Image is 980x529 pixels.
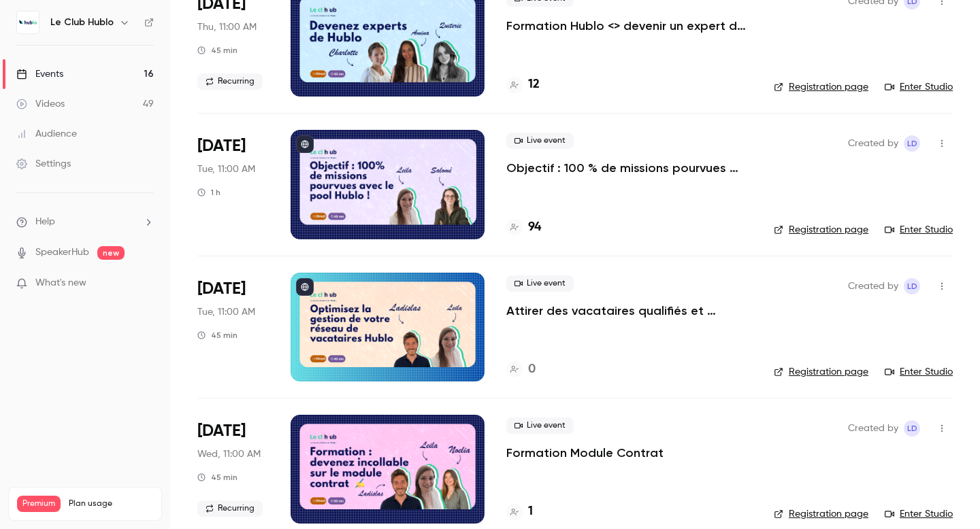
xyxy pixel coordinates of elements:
span: [DATE] [197,278,246,300]
a: Enter Studio [885,365,953,379]
span: LD [907,278,917,294]
span: Recurring [197,73,263,90]
span: Created by [848,278,898,294]
span: Plan usage [69,498,153,509]
a: Attirer des vacataires qualifiés et engagez votre réseau existant [506,303,752,319]
span: Created by [848,135,898,152]
span: [DATE] [197,420,246,442]
h4: 0 [528,360,536,379]
a: Registration page [774,223,868,237]
span: Help [35,215,55,229]
span: Thu, 11:00 AM [197,20,257,34]
span: Live event [506,275,574,292]
span: Recurring [197,500,263,517]
span: Live event [506,417,574,434]
div: Settings [16,157,71,171]
div: 45 min [197,330,238,341]
div: Oct 15 Wed, 11:00 AM (Europe/Paris) [197,415,269,524]
div: Audience [16,127,77,141]
span: Created by [848,420,898,437]
a: 1 [506,502,533,521]
a: Registration page [774,365,868,379]
div: Oct 7 Tue, 11:00 AM (Europe/Paris) [197,130,269,239]
span: Tue, 11:00 AM [197,305,255,319]
a: Registration page [774,507,868,521]
a: Formation Module Contrat [506,445,664,461]
img: Le Club Hublo [17,12,39,33]
a: 12 [506,75,540,94]
a: Enter Studio [885,507,953,521]
a: Enter Studio [885,80,953,94]
span: Live event [506,133,574,149]
h4: 12 [528,75,540,94]
h4: 94 [528,218,541,237]
a: 0 [506,360,536,379]
div: Videos [16,97,65,111]
span: Leila Domec [904,278,920,294]
a: Formation Hublo <> devenir un expert de la plateforme ! [506,18,752,34]
div: Oct 14 Tue, 11:00 AM (Europe/Paris) [197,273,269,381]
span: What's new [35,276,86,290]
iframe: Noticeable Trigger [137,277,154,290]
h6: Le Club Hublo [50,16,114,29]
span: Wed, 11:00 AM [197,447,261,461]
a: SpeakerHub [35,245,89,260]
span: LD [907,135,917,152]
span: Leila Domec [904,420,920,437]
div: 45 min [197,45,238,56]
li: help-dropdown-opener [16,215,154,229]
span: [DATE] [197,135,246,157]
span: Tue, 11:00 AM [197,163,255,176]
a: Registration page [774,80,868,94]
div: 45 min [197,472,238,483]
a: Enter Studio [885,223,953,237]
span: new [97,246,125,260]
span: LD [907,420,917,437]
h4: 1 [528,502,533,521]
div: 1 h [197,187,220,198]
span: Leila Domec [904,135,920,152]
div: Events [16,67,63,81]
span: Premium [17,496,61,512]
a: Objectif : 100 % de missions pourvues avec le pool Hublo ! [506,160,752,176]
a: 94 [506,218,541,237]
